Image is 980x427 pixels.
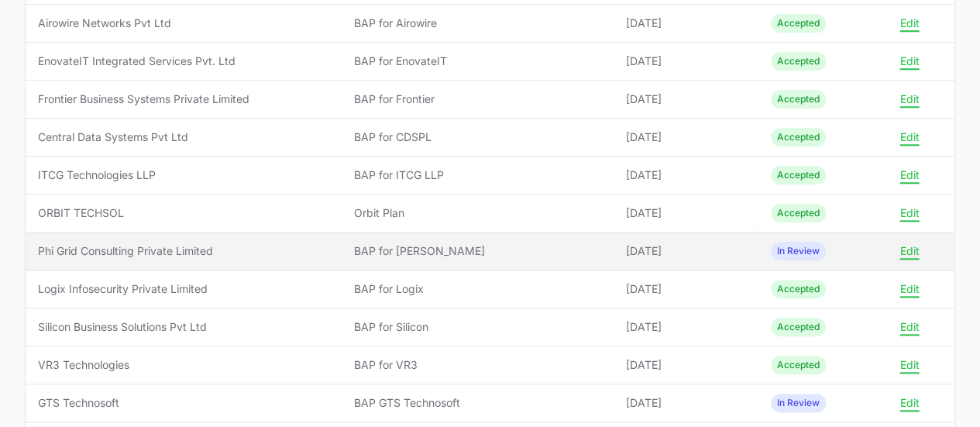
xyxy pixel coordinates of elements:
button: Edit [899,396,919,410]
span: [DATE] [626,167,746,183]
button: Edit [899,92,919,106]
span: BAP for VR3 [353,357,600,373]
span: Central Data Systems Pvt Ltd [38,129,328,145]
span: Orbit Plan [353,205,600,221]
span: EnovateIT Integrated Services Pvt. Ltd [38,53,328,69]
span: [DATE] [626,129,746,145]
span: [DATE] [626,395,746,411]
span: Logix Infosecurity Private Limited [38,281,328,297]
button: Edit [899,16,919,30]
span: BAP for CDSPL [353,129,600,145]
span: ITCG Technologies LLP [38,167,328,183]
span: [DATE] [626,53,746,69]
span: BAP for Silicon [353,319,600,335]
button: Edit [899,320,919,334]
span: BAP for [PERSON_NAME] [353,243,600,259]
span: BAP GTS Technosoft [353,395,600,411]
span: [DATE] [626,91,746,107]
span: Airowire Networks Pvt Ltd [38,15,328,31]
span: BAP for Frontier [353,91,600,107]
button: Edit [899,130,919,144]
span: [DATE] [626,205,746,221]
span: BAP for Airowire [353,15,600,31]
button: Edit [899,54,919,68]
span: BAP for Logix [353,281,600,297]
span: [DATE] [626,15,746,31]
span: [DATE] [626,319,746,335]
span: [DATE] [626,281,746,297]
span: [DATE] [626,243,746,259]
span: VR3 Technologies [38,357,328,373]
span: Silicon Business Solutions Pvt Ltd [38,319,328,335]
span: BAP for ITCG LLP [353,167,600,183]
span: ORBIT TECHSOL [38,205,328,221]
button: Edit [899,244,919,258]
button: Edit [899,358,919,372]
button: Edit [899,206,919,220]
span: Phi Grid Consulting Private Limited [38,243,328,259]
span: BAP for EnovateIT [353,53,600,69]
span: GTS Technosoft [38,395,328,411]
button: Edit [899,168,919,182]
button: Edit [899,282,919,296]
span: [DATE] [626,357,746,373]
span: Frontier Business Systems Private Limited [38,91,328,107]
